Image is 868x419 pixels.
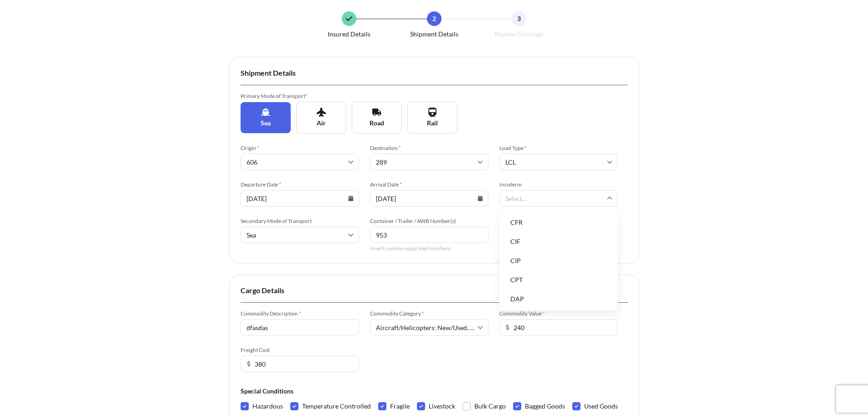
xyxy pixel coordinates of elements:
input: Describe the commodity [241,319,359,336]
span: Review Coverage [495,30,544,39]
span: Rail [427,119,438,128]
span: Air [317,119,326,128]
span: Freight Cost [241,347,359,354]
span: Incoterm [499,181,618,188]
span: Livestock [429,399,455,413]
li: CPT [503,271,614,289]
span: Commodity Description [241,310,359,317]
span: 2 [432,14,436,23]
span: Hazardous [252,399,283,413]
input: Enter amount [241,356,359,372]
li: CIF [503,233,614,250]
li: DDP [503,310,614,327]
span: Shipment Details [241,68,628,78]
input: Select... [499,190,618,207]
span: Shipment Details [410,30,458,39]
span: Sea [261,119,271,128]
span: Fragile [390,399,410,413]
input: Select a commodity type [370,319,488,336]
span: Destination [370,145,488,152]
span: Secondary Mode of Transport [241,217,359,225]
li: CIP [503,252,614,269]
span: Arrival Date [370,181,488,188]
input: Number1, number2,... [370,227,488,243]
span: Primary Mode of Transport [241,93,359,100]
span: Bagged Goods [525,399,565,413]
span: Used Goods [584,399,618,413]
li: DAP [503,290,614,308]
span: Container / Trailer / AWB Number(s) [370,217,488,225]
button: Air [296,102,346,134]
input: Enter amount [499,319,618,336]
input: Select if applicable... [241,227,359,243]
input: Select... [499,154,618,170]
span: Temperature Controlled [302,399,371,413]
span: Cargo Details [241,286,628,295]
span: Commodity Category [370,310,488,317]
button: Rail [407,102,457,134]
button: Road [352,102,402,134]
span: 3 [517,14,521,23]
button: Sea [241,102,291,133]
span: Origin [241,145,359,152]
input: Destination port [370,154,488,170]
span: Insured Details [328,30,370,39]
span: Road [370,119,384,128]
span: Special Conditions [241,387,628,396]
input: MM/DD/YYYY [370,190,488,207]
span: Departure Date [241,181,359,188]
span: Insert comma-separated numbers [370,245,488,252]
input: MM/DD/YYYY [241,190,359,207]
input: Origin port [241,154,359,170]
span: Bulk Cargo [474,399,506,413]
span: Commodity Value [499,310,618,317]
li: CFR [503,214,614,231]
span: Load Type [499,145,618,152]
